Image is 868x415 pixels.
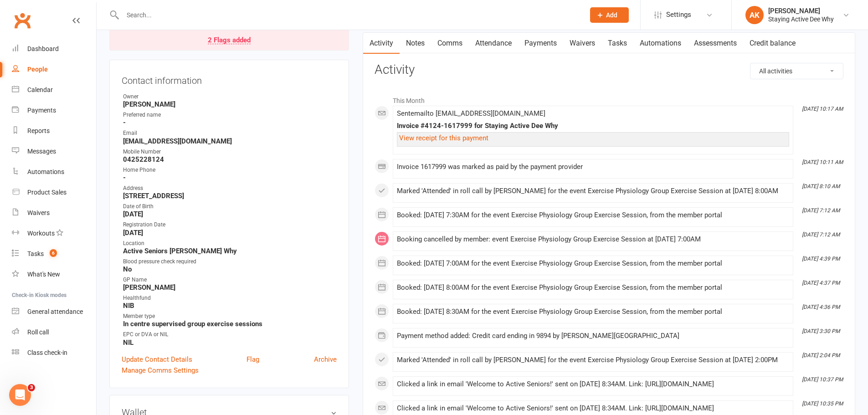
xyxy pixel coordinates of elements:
[27,328,49,336] div: Roll call
[123,312,337,321] div: Member type
[27,66,48,73] div: People
[123,100,337,108] strong: [PERSON_NAME]
[688,33,743,54] a: Assessments
[27,148,56,155] div: Messages
[768,7,834,15] div: [PERSON_NAME]
[122,365,199,376] a: Manage Comms Settings
[50,249,57,257] span: 6
[633,33,688,54] a: Automations
[397,405,789,412] div: Clicked a link in email 'Welcome to Active Seniors!' sent on [DATE] 8:34AM. Link: [URL][DOMAIN_NAME]
[768,15,834,23] div: Staying Active Dee Why
[27,349,67,356] div: Class check-in
[802,280,840,286] i: [DATE] 4:37 PM
[12,162,96,182] a: Automations
[802,352,840,359] i: [DATE] 2:04 PM
[27,86,53,93] div: Calendar
[123,184,337,193] div: Address
[123,320,337,328] strong: In centre supervised group exercise sessions
[601,33,633,54] a: Tasks
[123,330,337,339] div: EPC or DVA or NIL
[122,72,337,86] h3: Contact information
[27,230,55,237] div: Workouts
[123,192,337,200] strong: [STREET_ADDRESS]
[123,294,337,302] div: Healthfund
[27,107,56,114] div: Payments
[745,6,764,24] div: AK
[12,100,96,121] a: Payments
[400,33,431,54] a: Notes
[123,92,337,101] div: Owner
[123,283,337,292] strong: [PERSON_NAME]
[123,118,337,127] strong: -
[12,39,96,59] a: Dashboard
[27,168,64,175] div: Automations
[397,163,789,171] div: Invoice 1617999 was marked as paid by the payment provider
[27,271,60,278] div: What's New
[12,343,96,363] a: Class kiosk mode
[397,109,545,118] span: Sent email to [EMAIL_ADDRESS][DOMAIN_NAME]
[123,129,337,138] div: Email
[397,380,789,388] div: Clicked a link in email 'Welcome to Active Seniors!' sent on [DATE] 8:34AM. Link: [URL][DOMAIN_NAME]
[9,384,31,406] iframe: Intercom live chat
[27,250,44,257] div: Tasks
[12,182,96,203] a: Product Sales
[123,202,337,211] div: Date of Birth
[375,91,843,106] li: This Month
[431,33,469,54] a: Comms
[397,187,789,195] div: Marked 'Attended' in roll call by [PERSON_NAME] for the event Exercise Physiology Group Exercise ...
[123,338,337,347] strong: NIL
[399,134,488,142] a: View receipt for this payment
[12,121,96,141] a: Reports
[11,9,34,32] a: Clubworx
[123,247,337,255] strong: Active Seniors [PERSON_NAME] Why
[397,122,789,130] div: Invoice #4124-1617999 for Staying Active Dee Why
[802,256,840,262] i: [DATE] 4:39 PM
[802,376,843,383] i: [DATE] 10:37 PM
[12,244,96,264] a: Tasks 6
[27,127,50,134] div: Reports
[123,155,337,164] strong: 0425228124
[397,332,789,340] div: Payment method added: Credit card ending in 9894 by [PERSON_NAME][GEOGRAPHIC_DATA]
[802,400,843,407] i: [DATE] 10:35 PM
[363,33,400,54] a: Activity
[123,265,337,273] strong: No
[563,33,601,54] a: Waivers
[123,257,337,266] div: Blood pressure check required
[208,37,251,44] div: 2 Flags added
[123,137,337,145] strong: [EMAIL_ADDRESS][DOMAIN_NAME]
[743,33,802,54] a: Credit balance
[314,354,337,365] a: Archive
[666,5,691,25] span: Settings
[123,148,337,156] div: Mobile Number
[802,231,840,238] i: [DATE] 7:12 AM
[397,211,789,219] div: Booked: [DATE] 7:30AM for the event Exercise Physiology Group Exercise Session, from the member p...
[27,189,67,196] div: Product Sales
[397,284,789,292] div: Booked: [DATE] 8:00AM for the event Exercise Physiology Group Exercise Session, from the member p...
[606,11,617,19] span: Add
[802,328,840,334] i: [DATE] 3:30 PM
[27,209,50,216] div: Waivers
[802,207,840,214] i: [DATE] 7:12 AM
[123,220,337,229] div: Registration Date
[12,264,96,285] a: What's New
[123,239,337,248] div: Location
[375,63,843,77] h3: Activity
[12,80,96,100] a: Calendar
[28,384,35,391] span: 3
[120,9,578,21] input: Search...
[122,354,192,365] a: Update Contact Details
[123,302,337,310] strong: NIB
[123,276,337,284] div: GP Name
[12,223,96,244] a: Workouts
[12,59,96,80] a: People
[12,141,96,162] a: Messages
[12,322,96,343] a: Roll call
[397,308,789,316] div: Booked: [DATE] 8:30AM for the event Exercise Physiology Group Exercise Session, from the member p...
[123,166,337,174] div: Home Phone
[397,236,789,243] div: Booking cancelled by member: event Exercise Physiology Group Exercise Session at [DATE] 7:00AM
[590,7,629,23] button: Add
[802,159,843,165] i: [DATE] 10:11 AM
[123,174,337,182] strong: -
[397,260,789,267] div: Booked: [DATE] 7:00AM for the event Exercise Physiology Group Exercise Session, from the member p...
[397,356,789,364] div: Marked 'Attended' in roll call by [PERSON_NAME] for the event Exercise Physiology Group Exercise ...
